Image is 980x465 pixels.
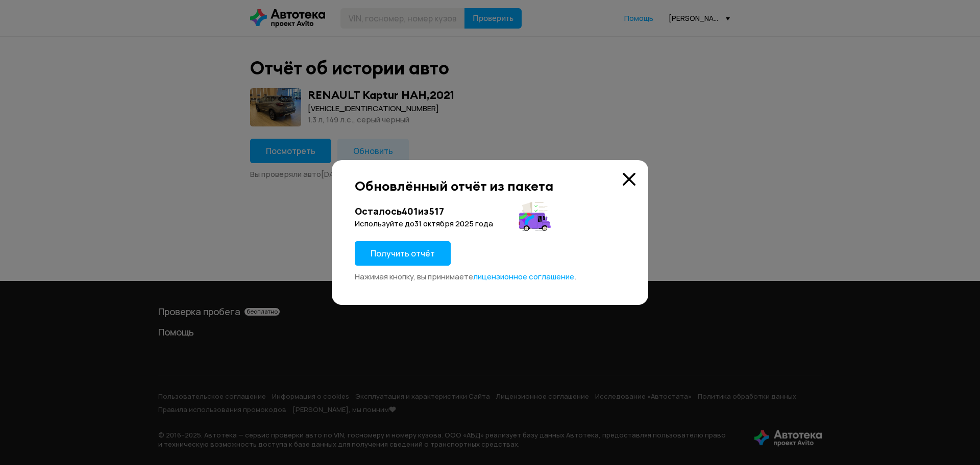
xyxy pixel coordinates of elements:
a: лицензионное соглашение [473,272,574,282]
span: Нажимая кнопку, вы принимаете . [355,271,576,282]
div: Осталось 401 из 517 [355,205,625,218]
div: Обновлённый отчёт из пакета [355,178,625,194]
span: Получить отчёт [371,248,435,259]
button: Получить отчёт [355,241,451,266]
div: Используйте до 31 октября 2025 года [355,219,625,229]
span: лицензионное соглашение [473,271,574,282]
